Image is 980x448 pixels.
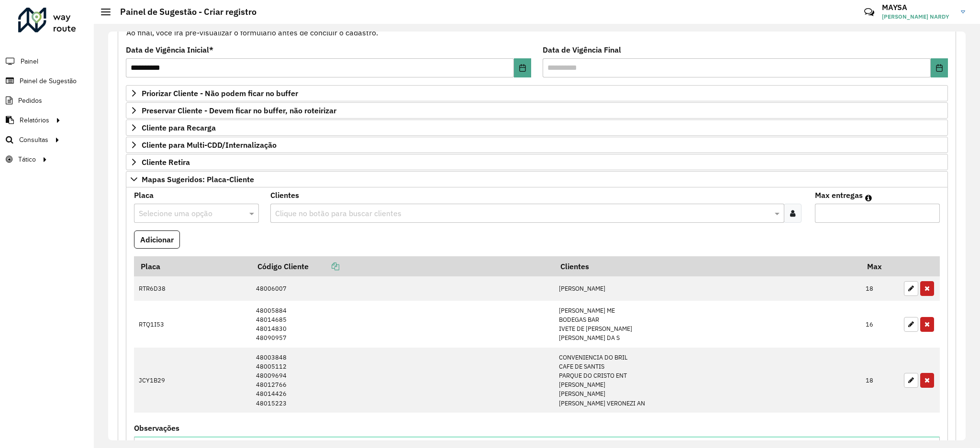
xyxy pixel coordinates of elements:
a: Priorizar Cliente - Não podem ficar no buffer [126,85,948,101]
td: [PERSON_NAME] [554,276,860,301]
span: Cliente Retira [142,158,190,166]
td: 48006007 [251,276,554,301]
em: Máximo de clientes que serão colocados na mesma rota com os clientes informados [865,194,872,202]
td: RTQ1I53 [134,301,251,348]
span: Painel de Sugestão [20,76,77,86]
h3: MAYSA [882,3,954,12]
td: [PERSON_NAME] ME BODEGAS BAR IVETE DE [PERSON_NAME] [PERSON_NAME] DA S [554,301,860,348]
span: Preservar Cliente - Devem ficar no buffer, não roteirizar [142,107,336,114]
span: Mapas Sugeridos: Placa-Cliente [142,175,254,183]
h2: Painel de Sugestão - Criar registro [111,7,256,17]
span: Relatórios [20,115,49,125]
td: CONVENIENCIA DO BRIL CAFE DE SANTIS PARQUE DO CRISTO ENT [PERSON_NAME] [PERSON_NAME] [PERSON_NAME... [554,348,860,413]
th: Código Cliente [251,256,554,276]
span: Pedidos [18,96,42,106]
a: Cliente para Multi-CDD/Internalização [126,137,948,153]
button: Choose Date [514,58,531,77]
span: Painel [21,56,38,66]
label: Observações [134,422,179,434]
td: 18 [861,276,899,301]
span: Priorizar Cliente - Não podem ficar no buffer [142,89,298,97]
a: Cliente para Recarga [126,120,948,136]
span: Tático [18,154,36,164]
td: 18 [861,348,899,413]
a: Preservar Cliente - Devem ficar no buffer, não roteirizar [126,102,948,119]
span: Consultas [19,135,48,145]
label: Data de Vigência Inicial [126,44,213,55]
a: Cliente Retira [126,154,948,170]
th: Clientes [554,256,860,276]
a: Contato Rápido [859,2,880,22]
td: 48003848 48005112 48009694 48012766 48014426 48015223 [251,348,554,413]
td: 16 [861,301,899,348]
a: Mapas Sugeridos: Placa-Cliente [126,171,948,187]
span: Cliente para Multi-CDD/Internalização [142,141,277,149]
label: Max entregas [815,189,863,201]
a: Copiar [309,262,339,271]
td: RTR6D38 [134,276,251,301]
span: [PERSON_NAME] NARDY [882,12,954,21]
th: Max [861,256,899,276]
label: Placa [134,189,154,201]
label: Data de Vigência Final [543,44,621,55]
th: Placa [134,256,251,276]
td: JCY1B29 [134,348,251,413]
td: 48005884 48014685 48014830 48090957 [251,301,554,348]
button: Choose Date [931,58,948,77]
label: Clientes [270,189,299,201]
span: Cliente para Recarga [142,124,216,131]
button: Adicionar [134,230,180,249]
